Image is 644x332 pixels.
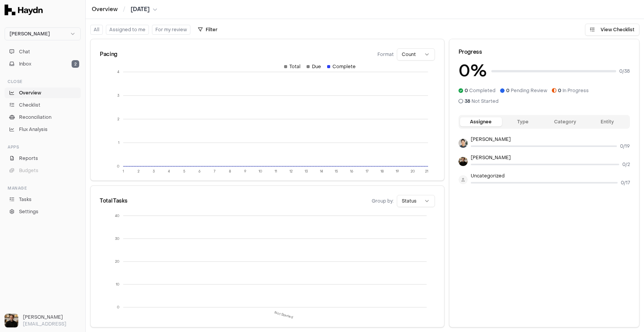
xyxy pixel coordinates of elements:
[106,25,149,35] button: Assigned to me
[117,164,119,169] tspan: 0
[5,182,81,194] div: Manage
[465,98,499,104] span: Not Started
[117,305,119,310] tspan: 0
[117,93,119,98] tspan: 3
[92,6,157,13] nav: breadcrumb
[244,169,246,174] tspan: 9
[350,169,353,174] tspan: 16
[19,155,38,162] span: Reports
[459,48,630,56] div: Progress
[5,206,81,217] a: Settings
[471,173,630,179] p: Uncategorized
[19,102,40,109] span: Checklist
[396,169,399,174] tspan: 19
[471,155,630,161] p: [PERSON_NAME]
[506,88,510,94] span: 0
[5,165,81,176] button: Budgets
[459,157,468,166] img: Ole Heine
[425,169,428,174] tspan: 21
[115,236,119,241] tspan: 30
[274,310,293,320] tspan: Not Started
[558,88,589,94] span: In Progress
[502,117,544,126] button: Type
[471,136,630,142] p: [PERSON_NAME]
[5,194,81,205] a: Tasks
[123,169,124,174] tspan: 1
[19,114,51,121] span: Reconciliation
[19,61,31,67] span: Inbox
[10,31,50,37] span: [PERSON_NAME]
[117,117,119,121] tspan: 2
[380,169,384,174] tspan: 18
[23,321,81,327] p: [EMAIL_ADDRESS]
[116,282,119,287] tspan: 10
[19,167,38,174] span: Budgets
[5,100,81,110] a: Checklist
[198,169,201,174] tspan: 6
[275,169,277,174] tspan: 11
[19,48,30,55] span: Chat
[206,27,217,33] span: Filter
[459,139,468,148] img: Jeremy Hon
[131,6,157,13] button: [DATE]
[5,124,81,135] a: Flux Analysis
[284,64,300,70] div: Total
[620,143,630,149] span: 0 / 19
[5,112,81,123] a: Reconciliation
[366,169,369,174] tspan: 17
[289,169,292,174] tspan: 12
[19,126,48,133] span: Flux Analysis
[19,89,41,96] span: Overview
[621,180,630,186] span: 0 / 17
[229,169,231,174] tspan: 8
[5,59,81,69] button: Inbox2
[459,59,487,83] h3: 0 %
[137,169,139,174] tspan: 2
[307,64,321,70] div: Due
[544,117,586,126] button: Category
[320,169,323,174] tspan: 14
[586,117,628,126] button: Entity
[372,198,394,204] span: Group by:
[5,46,81,57] button: Chat
[100,51,117,58] div: Pacing
[335,169,338,174] tspan: 15
[5,153,81,164] a: Reports
[90,25,103,35] button: All
[193,24,222,36] button: Filter
[5,5,43,15] img: Haydn Logo
[100,197,127,205] div: Total Tasks
[622,161,630,168] span: 0 / 2
[465,88,495,94] span: Completed
[168,169,170,174] tspan: 4
[259,169,262,174] tspan: 10
[131,6,150,13] span: [DATE]
[115,259,119,264] tspan: 20
[5,88,81,98] a: Overview
[118,140,119,145] tspan: 1
[115,214,119,218] tspan: 40
[5,314,18,327] img: Ole Heine
[460,117,502,126] button: Assignee
[619,68,630,74] span: 0 / 38
[214,169,216,174] tspan: 7
[5,75,81,88] div: Close
[152,25,190,35] button: For my review
[305,169,308,174] tspan: 13
[558,88,561,94] span: 0
[585,24,639,36] button: View Checklist
[5,27,81,40] button: [PERSON_NAME]
[121,5,127,13] span: /
[153,169,155,174] tspan: 3
[5,141,81,153] div: Apps
[377,51,394,57] span: Format
[92,6,118,13] a: Overview
[465,88,468,94] span: 0
[327,64,356,70] div: Complete
[19,208,38,215] span: Settings
[183,169,185,174] tspan: 5
[411,169,415,174] tspan: 20
[19,196,32,203] span: Tasks
[465,98,470,104] span: 38
[506,88,547,94] span: Pending Review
